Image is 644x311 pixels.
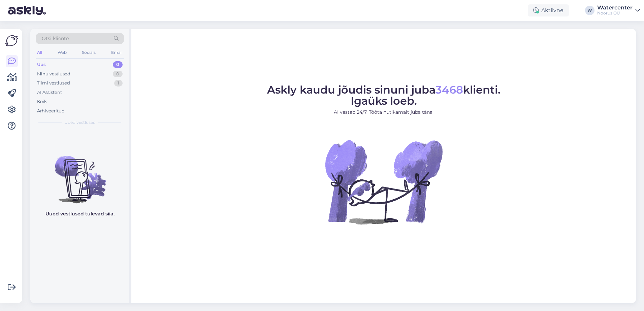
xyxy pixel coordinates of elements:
[45,210,115,217] p: Uued vestlused tulevad siia.
[37,89,62,96] div: AI Assistent
[323,121,444,242] img: No Chat active
[436,83,463,96] span: 3468
[267,83,501,107] span: Askly kaudu jõudis sinuni juba klienti. Igaüks loeb.
[37,108,65,114] div: Arhiveeritud
[267,109,501,116] p: AI vastab 24/7. Tööta nutikamalt juba täna.
[56,48,68,57] div: Web
[37,61,46,68] div: Uus
[37,71,70,77] div: Minu vestlused
[597,10,633,16] div: Noorus OÜ
[36,48,43,57] div: All
[5,34,18,47] img: Askly Logo
[113,61,123,68] div: 0
[30,144,129,204] img: No chats
[585,6,594,15] div: W
[113,71,123,77] div: 0
[597,5,633,10] div: Watercenter
[597,5,640,16] a: WatercenterNoorus OÜ
[42,35,69,42] span: Otsi kliente
[114,80,123,87] div: 1
[37,98,47,105] div: Kõik
[528,4,569,16] div: Aktiivne
[37,80,70,87] div: Tiimi vestlused
[110,48,124,57] div: Email
[80,48,97,57] div: Socials
[64,119,96,126] span: Uued vestlused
